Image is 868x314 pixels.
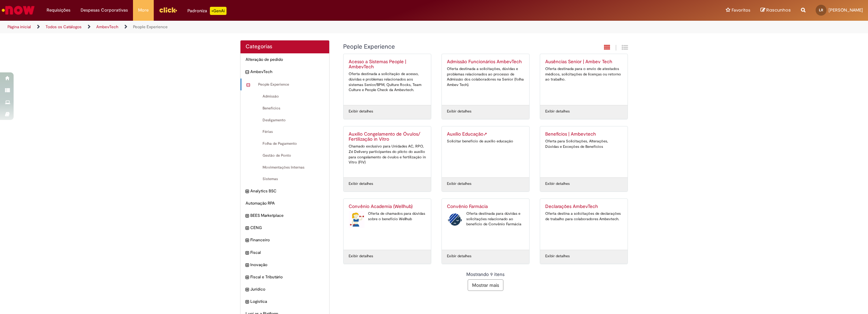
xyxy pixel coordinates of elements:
span: More [138,7,149,14]
div: recolher categoria AmbevTech AmbevTech [240,66,329,78]
a: Exibir detalhes [349,181,373,187]
div: expandir categoria Financeiro Financeiro [240,234,329,246]
span: People Experience [251,82,324,87]
span: Alteração de pedido [246,57,324,63]
h2: Convênio Academia (Wellhub) [349,204,426,209]
span: Movimentações Internas [246,165,324,170]
div: Gestão de Ponto [240,150,329,162]
a: Admissão Funcionários AmbevTech Oferta destinada a solicitações, dúvidas e problemas relacionados... [442,54,529,105]
a: AmbevTech [96,24,118,30]
i: expandir categoria Logistica [246,299,249,306]
a: Todos os Catálogos [46,24,82,30]
ul: AmbevTech subcategorias [240,78,329,185]
ul: Trilhas de página [5,21,573,33]
div: expandir categoria CENG CENG [240,222,329,234]
div: Férias [240,126,329,138]
h2: Auxílio Educação [447,132,524,137]
span: Fiscal e Tributário [250,274,324,280]
span: CENG [250,225,324,231]
div: Alteração de pedido [240,53,329,66]
i: recolher categoria People Experience [247,82,250,89]
div: expandir categoria Fiscal e Tributário Fiscal e Tributário [240,271,329,283]
span: Favoritos [732,7,750,14]
span: Fiscal [250,250,324,256]
span: Inovação [250,262,324,268]
h2: Declarações AmbevTech [545,204,622,209]
span: Rascunhos [766,7,791,13]
div: Solicitar benefício de auxílio educação [447,139,524,144]
div: Oferta destinada para o envio de atestados médicos, solicitações de licenças ou retorno ao trabalho. [545,66,622,82]
i: expandir categoria Financeiro [246,237,249,244]
div: expandir categoria BEES Marketplace BEES Marketplace [240,209,329,222]
a: Auxílio Congelamento de Óvulos/ Fertilização in Vitro Chamado exclusivo para Unidades AC, RPO, Zé... [344,126,431,177]
i: expandir categoria Fiscal [246,250,249,257]
a: Exibir detalhes [349,254,373,259]
a: Exibir detalhes [545,109,570,114]
span: Desligamento [246,118,324,123]
a: Rascunhos [761,7,791,14]
div: expandir categoria Fiscal Fiscal [240,246,329,259]
a: Exibir detalhes [447,181,471,187]
a: Página inicial [7,24,31,30]
div: expandir categoria Inovação Inovação [240,259,329,271]
a: Exibir detalhes [349,109,373,114]
span: Financeiro [250,237,324,243]
h2: Admissão Funcionários AmbevTech [447,59,524,65]
span: LR [819,8,823,12]
h2: Categorias [246,44,324,50]
span: AmbevTech [250,69,324,75]
img: Convênio Academia (Wellhub) [349,211,365,228]
i: expandir categoria Fiscal e Tributário [246,274,249,281]
span: Analytics BSC [250,188,324,194]
i: expandir categoria Analytics BSC [246,188,249,195]
div: Oferta destina a solicitações de declarações de trabalho para colaboradores Ambevtech. [545,211,622,222]
i: expandir categoria Jurídico [246,286,249,293]
a: Benefícios | Ambevtech Oferta para Solicitações, Alterações, Dúvidas e Exceções de Benefícios [540,126,628,177]
a: Exibir detalhes [545,254,570,259]
div: Sistemas [240,173,329,185]
span: BEES Marketplace [250,213,324,219]
div: Oferta destinada a solicitações, dúvidas e problemas relacionados ao processo de Admissão dos col... [447,66,524,88]
i: recolher categoria AmbevTech [246,69,249,76]
ul: People Experience subcategorias [240,90,329,185]
i: expandir categoria CENG [246,225,249,232]
div: Admissão [240,90,329,103]
button: Mostrar mais [468,279,503,291]
div: Benefícios [240,102,329,115]
a: Exibir detalhes [447,254,471,259]
div: Movimentações Internas [240,161,329,174]
span: Admissão [246,94,324,99]
i: Exibição em cartão [604,44,610,51]
div: Chamado exclusivo para Unidades AC, RPO, Zé Delivery participantes do piloto do auxílio para cong... [349,144,426,165]
div: Oferta destinada a solicitação de acesso, dúvidas e problemas relacionados aos sistemas Senior/BP... [349,71,426,93]
a: People Experience [133,24,168,30]
h2: Benefícios | Ambevtech [545,132,622,137]
span: [PERSON_NAME] [829,7,863,13]
span: Link Externo [483,131,487,137]
i: expandir categoria Inovação [246,262,249,269]
h1: {"description":null,"title":"People Experience"} Categoria [343,43,554,50]
div: Folha de Pagamento [240,138,329,150]
p: +GenAi [210,7,227,15]
div: Padroniza [187,7,227,15]
div: Oferta para Solicitações, Alterações, Dúvidas e Exceções de Benefícios [545,139,622,149]
span: Férias [246,129,324,135]
div: Automação RPA [240,197,329,210]
i: Exibição de grade [622,44,628,51]
div: expandir categoria Jurídico Jurídico [240,283,329,296]
h2: Auxílio Congelamento de Óvulos/ Fertilização in Vitro [349,132,426,142]
h2: Ausências Senior | Ambev Tech [545,59,622,65]
span: Folha de Pagamento [246,141,324,146]
img: ServiceNow [1,3,36,17]
a: Ausências Senior | Ambev Tech Oferta destinada para o envio de atestados médicos, solicitações de... [540,54,628,105]
div: recolher categoria People Experience People Experience [240,78,329,91]
img: Convênio Farmácia [447,211,463,228]
span: Gestão de Ponto [246,153,324,158]
a: Exibir detalhes [545,181,570,187]
span: Logistica [250,299,324,304]
div: Mostrando 9 itens [343,271,628,278]
a: Declarações AmbevTech Oferta destina a solicitações de declarações de trabalho para colaboradores... [540,199,628,250]
div: Oferta destinada para dúvidas e solicitações relacionado ao benefício de Convênio Farmácia [447,211,524,227]
span: Benefícios [246,106,324,111]
div: Desligamento [240,114,329,126]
